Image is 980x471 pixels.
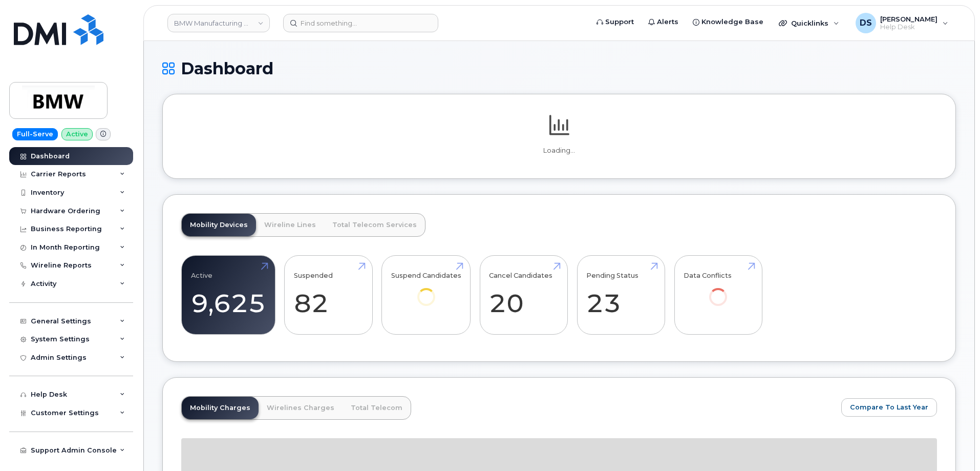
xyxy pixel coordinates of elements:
[256,214,324,236] a: Wireline Lines
[162,59,956,77] h1: Dashboard
[182,397,259,419] a: Mobility Charges
[489,261,558,329] a: Cancel Candidates 20
[191,261,266,329] a: Active 9,625
[850,402,928,412] span: Compare To Last Year
[586,261,655,329] a: Pending Status 23
[684,261,753,320] a: Data Conflicts
[324,214,425,236] a: Total Telecom Services
[841,398,937,417] button: Compare To Last Year
[294,261,363,329] a: Suspended 82
[259,397,343,419] a: Wirelines Charges
[182,214,256,236] a: Mobility Devices
[343,397,411,419] a: Total Telecom
[181,146,937,155] p: Loading...
[391,261,461,320] a: Suspend Candidates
